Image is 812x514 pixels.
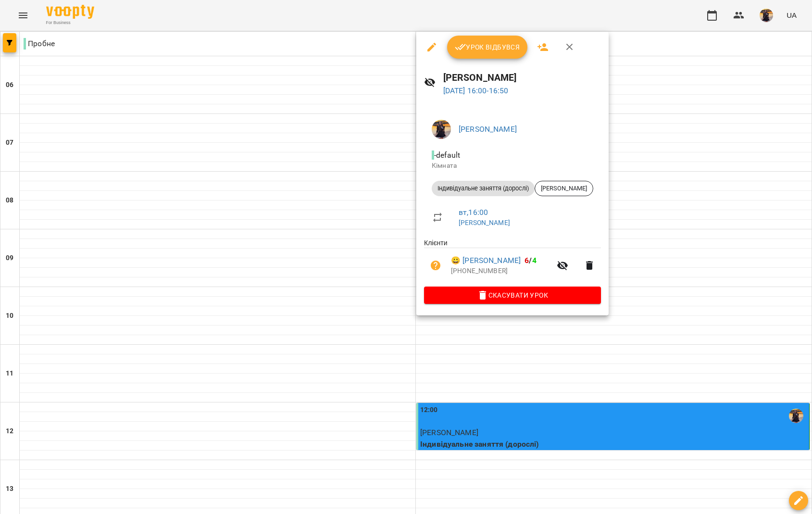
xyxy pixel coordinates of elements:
span: 6 [525,256,529,265]
span: 4 [532,256,537,265]
div: [PERSON_NAME] [535,181,593,196]
p: [PHONE_NUMBER] [451,266,551,276]
a: [PERSON_NAME] [459,125,517,134]
button: Візит ще не сплачено. Додати оплату? [424,254,447,277]
a: [PERSON_NAME] [459,219,510,226]
span: Скасувати Урок [432,289,593,301]
a: 😀 [PERSON_NAME] [451,255,521,266]
img: d9e4fe055f4d09e87b22b86a2758fb91.jpg [432,120,451,139]
p: Кімната [432,161,593,171]
b: / [525,256,536,265]
h6: [PERSON_NAME] [443,70,601,85]
span: [PERSON_NAME] [535,184,593,193]
span: Урок відбувся [455,41,520,53]
button: Скасувати Урок [424,287,601,304]
span: Індивідуальне заняття (дорослі) [432,184,535,193]
a: вт , 16:00 [459,208,488,217]
ul: Клієнти [424,238,601,286]
span: - default [432,150,462,160]
button: Урок відбувся [447,36,528,59]
a: [DATE] 16:00-16:50 [443,86,509,95]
